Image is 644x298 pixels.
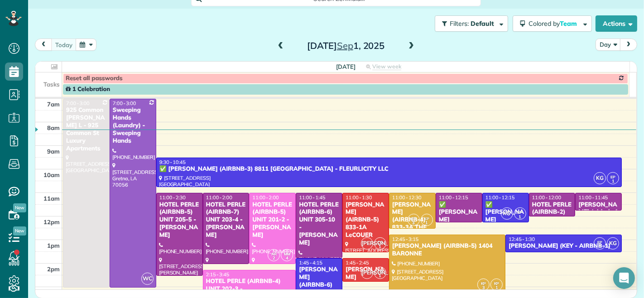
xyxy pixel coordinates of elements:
[361,237,373,250] span: [PERSON_NAME]
[594,172,606,184] span: KG
[289,41,403,51] h2: [DATE] 1, 2025
[613,267,635,289] div: Open Intercom Messenger
[298,201,340,247] div: HOTEL PERLE (AIRBNB-6) UNIT 305-10 - [PERSON_NAME]
[596,15,637,32] button: Actions
[620,38,637,51] button: next
[485,194,515,201] span: 11:00 - 12:15
[299,260,322,266] span: 1:45 - 4:15
[392,242,503,258] div: [PERSON_NAME] (AIRBNB-5) 1404 BARONNE
[336,63,356,70] span: [DATE]
[284,251,290,256] span: MM
[51,38,77,51] button: today
[47,124,60,131] span: 8am
[159,201,200,239] div: HOTEL PERLE (AIRBNB-5) UNIT 205-5 - [PERSON_NAME]
[159,194,186,201] span: 11:00 - 2:30
[346,260,369,266] span: 1:45 - 2:45
[435,15,508,32] button: Filters: Default
[578,201,619,239] div: [PERSON_NAME] (airbnb-1 - [GEOGRAPHIC_DATA])
[596,38,621,51] button: Day
[47,101,60,108] span: 7am
[607,177,619,186] small: 1
[392,236,418,242] span: 12:45 - 3:15
[113,100,136,106] span: 7:00 - 3:00
[481,281,486,286] span: KP
[450,19,469,28] span: Filters:
[337,40,353,51] span: Sep
[378,240,383,245] span: CG
[206,271,230,278] span: 2:15 - 3:45
[47,289,60,296] span: 3pm
[66,100,90,106] span: 7:00 - 3:00
[141,273,154,285] span: WC
[485,201,526,270] div: ✅ [PERSON_NAME] (AIRBNB-3) 8809 [GEOGRAPHIC_DATA] - FLEURLICITY LLC
[281,254,293,263] small: 4
[271,251,277,256] span: AR
[47,242,60,249] span: 1pm
[392,194,422,201] span: 11:00 - 12:30
[47,265,60,273] span: 2pm
[35,38,52,51] button: prev
[13,203,26,212] span: New
[47,148,60,155] span: 9am
[494,281,500,286] span: KP
[430,15,508,32] a: Filters: Default
[513,15,592,32] button: Colored byTeam
[392,201,433,255] div: [PERSON_NAME] (AIRBNB-4) 833-3A THE 10TH [MEDICAL_DATA]
[43,171,60,178] span: 10am
[345,201,386,239] div: [PERSON_NAME] (AIRBNB-5) 833-1A LeCOUER
[375,272,386,280] small: 1
[268,254,279,263] small: 2
[159,165,620,173] div: ✅ [PERSON_NAME] (AIRBNB-3) 8811 [GEOGRAPHIC_DATA] - FLEURLICITY LLC
[560,19,578,28] span: Team
[372,63,401,70] span: View week
[206,194,232,201] span: 11:00 - 2:00
[501,207,513,220] span: KG
[299,194,325,201] span: 11:00 - 1:45
[518,210,523,215] span: EP
[607,237,619,250] span: KG
[112,106,154,144] div: Sweeping Hands (Laundry) - Sweeping Hands
[529,19,580,28] span: Colored by
[509,236,535,242] span: 12:45 - 1:30
[578,194,608,201] span: 11:00 - 11:45
[43,195,60,202] span: 11am
[252,194,279,201] span: 11:00 - 2:00
[159,159,186,165] span: 9:30 - 10:45
[438,201,480,247] div: ✅ [PERSON_NAME] (AIRBNB-3) - FLEURLICITY LLC
[439,194,468,201] span: 11:00 - 12:15
[478,284,489,292] small: 3
[508,242,619,250] div: [PERSON_NAME] (KEY - AIRBNB-1)
[66,86,110,93] span: 1 Celebration
[594,242,606,251] small: 1
[375,242,386,251] small: 1
[206,201,247,239] div: HOTEL PERLE (AIRBNB-7) UNIT 203-4 - [PERSON_NAME]
[597,240,602,245] span: EP
[421,219,433,227] small: 1
[13,226,26,236] span: New
[252,201,293,239] div: HOTEL PERLE (AIRBNB-5) UNIT 201-2 - [PERSON_NAME]
[298,266,340,297] div: [PERSON_NAME] (AIRBNB-6) 1414 Baronne
[514,213,526,221] small: 1
[361,267,373,279] span: [PERSON_NAME]
[346,194,372,201] span: 11:00 - 1:30
[66,106,107,152] div: 925 Common [PERSON_NAME] L - 925 Common St Luxury Apartments
[424,216,429,221] span: KP
[491,284,502,292] small: 1
[532,201,573,239] div: HOTEL PERLE (AIRBNB-2) UNIT 303-8 - [PERSON_NAME]
[610,174,615,179] span: EP
[378,269,383,274] span: CG
[411,216,416,221] span: KP
[66,75,123,82] span: Reset all passwords
[408,219,419,227] small: 3
[471,19,495,28] span: Default
[43,218,60,226] span: 12pm
[532,194,562,201] span: 11:00 - 12:00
